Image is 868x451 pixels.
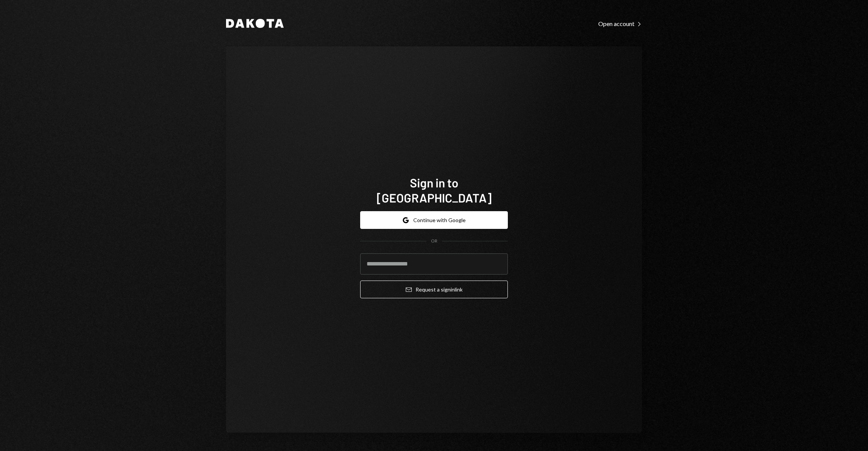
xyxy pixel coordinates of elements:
a: Open account [598,19,642,28]
h1: Sign in to [GEOGRAPHIC_DATA] [360,175,508,205]
button: Request a signinlink [360,281,508,298]
div: OR [431,238,437,244]
button: Continue with Google [360,211,508,229]
div: Open account [598,20,642,28]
